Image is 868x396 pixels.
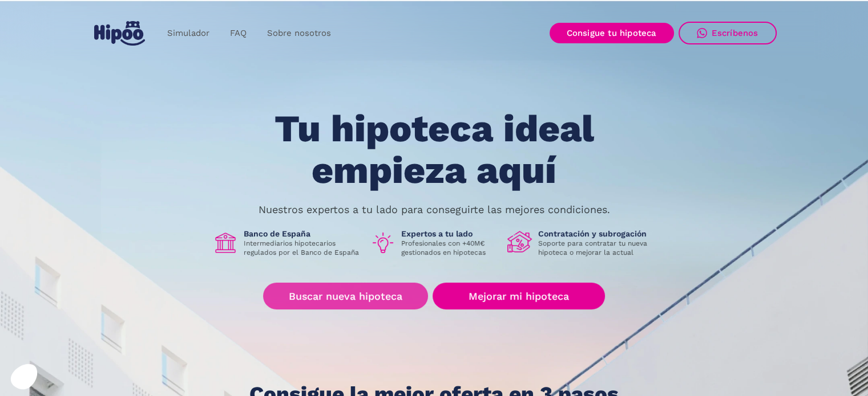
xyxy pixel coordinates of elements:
[259,205,610,214] p: Nuestros expertos a tu lado para conseguirte las mejores condiciones.
[220,22,257,44] a: FAQ
[401,239,498,257] p: Profesionales con +40M€ gestionados en hipotecas
[401,228,498,239] h1: Expertos a tu lado
[244,228,361,239] h1: Banco de España
[538,228,656,239] h1: Contratación y subrogación
[217,108,650,191] h1: Tu hipoteca ideal empieza aquí
[157,22,220,44] a: Simulador
[679,22,777,44] a: Escríbenos
[550,23,674,43] a: Consigue tu hipoteca
[263,283,428,309] a: Buscar nueva hipoteca
[257,22,341,44] a: Sobre nosotros
[538,239,656,257] p: Soporte para contratar tu nueva hipoteca o mejorar la actual
[433,283,604,309] a: Mejorar mi hipoteca
[712,28,758,38] div: Escríbenos
[92,17,148,50] a: home
[244,239,361,257] p: Intermediarios hipotecarios regulados por el Banco de España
